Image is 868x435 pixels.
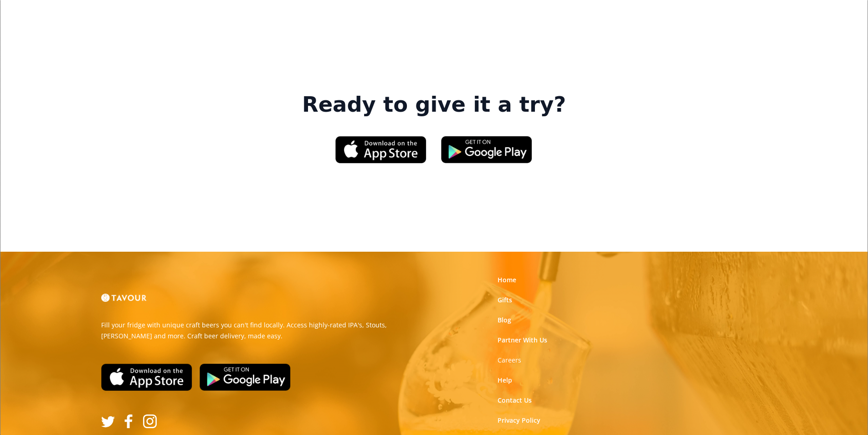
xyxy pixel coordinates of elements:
[498,295,512,305] a: Gifts
[498,356,521,365] a: Careers
[498,396,532,405] a: Contact Us
[498,336,547,345] a: Partner With Us
[498,416,540,425] a: Privacy Policy
[498,275,516,285] a: Home
[498,376,512,385] a: Help
[101,320,427,342] p: Fill your fridge with unique craft beers you can't find locally. Access highly-rated IPA's, Stout...
[498,316,511,325] a: Blog
[302,92,566,118] strong: Ready to give it a try?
